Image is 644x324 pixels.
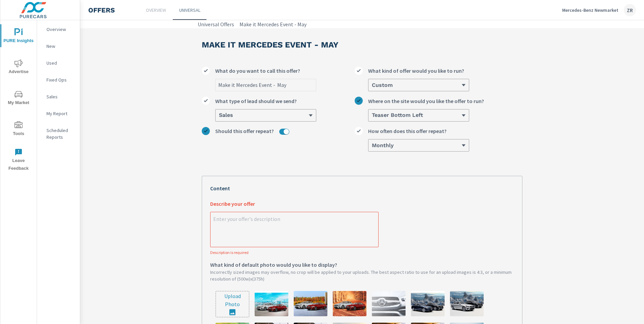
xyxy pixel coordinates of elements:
div: Fixed Ops [37,75,80,85]
input: What do you want to call this offer? [216,79,316,91]
p: New [46,43,74,50]
span: My Market [2,90,35,107]
span: What kind of default photo would you like to display? [210,261,337,269]
p: My Report [46,110,74,117]
div: New [37,41,80,51]
p: Scheduled Reports [46,127,74,140]
p: Content [210,184,514,192]
img: description [411,291,445,316]
p: Overview [46,26,74,33]
input: Where on the site would you like the offer to run? [371,112,372,119]
p: Mercedes-Benz Newmarket [562,7,618,13]
div: Scheduled Reports [37,125,80,142]
h6: Monthly [372,142,394,149]
button: Should this offer repeat? [284,129,289,135]
div: Used [37,58,80,68]
p: Universal [179,7,200,13]
input: How often does this offer repeat? [371,142,372,149]
img: description [450,291,484,316]
img: description [294,291,327,316]
div: My Report [37,108,80,119]
div: Sales [37,92,80,102]
h6: Custom [372,82,393,89]
img: description [333,291,366,316]
p: Used [46,60,74,66]
h6: Teaser Bottom Left [372,112,423,119]
span: Where on the site would you like the offer to run? [368,97,484,105]
span: What do you want to call this offer? [215,67,300,75]
img: description [255,291,288,316]
span: What kind of offer would you like to run? [368,67,464,75]
p: Fixed Ops [46,76,74,83]
div: Overview [37,24,80,34]
p: Incorrectly sized images may overflow, no crop will be applied to your uploads. The best aspect r... [210,269,514,282]
span: Leave Feedback [2,148,35,172]
h3: Make it Mercedes Event - May [202,39,339,51]
span: Advertise [2,59,35,76]
div: nav menu [0,20,37,175]
span: Describe your offer [210,200,255,208]
a: Make it Mercedes Event - May [239,20,307,28]
p: Sales [46,93,74,100]
p: Overview [146,7,166,13]
div: ZR [624,4,636,16]
span: PURE Insights [2,28,35,45]
textarea: Describe your offerDescription is required [211,213,378,247]
span: How often does this offer repeat? [368,127,447,135]
img: description [372,291,406,316]
input: What kind of offer would you like to run? [371,82,372,88]
span: Tools [2,121,35,138]
input: What type of lead should we send? [218,112,219,119]
span: Should this offer repeat? [215,127,274,135]
a: Universal Offers [198,20,234,28]
span: What type of lead should we send? [215,97,297,105]
h4: Offers [88,6,115,14]
h6: Sales [219,112,233,119]
span: Description is required [210,247,379,255]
